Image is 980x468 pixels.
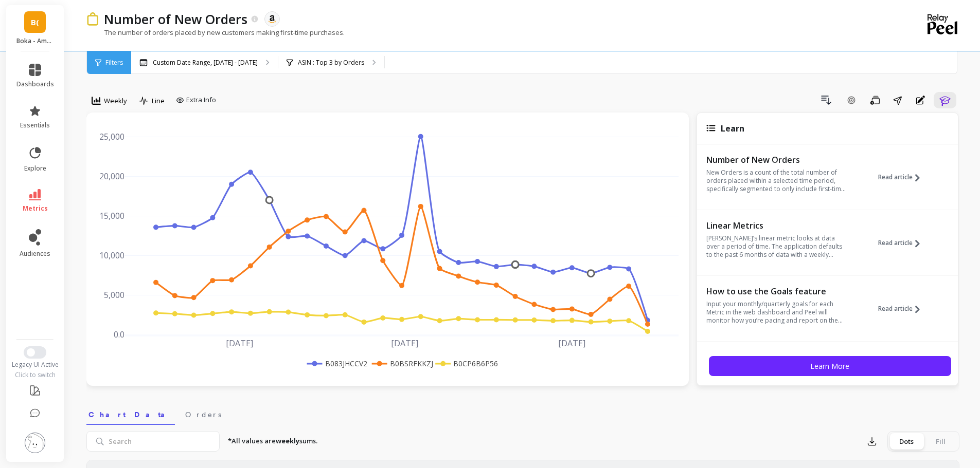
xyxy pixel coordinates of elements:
p: ASIN : Top 3 by Orders [298,59,364,67]
span: essentials [20,121,50,129]
button: Learn More [709,356,951,376]
p: Input your monthly/quarterly goals for each Metric in the web dashboard and Peel will monitor how... [706,300,848,325]
span: Weekly [104,96,127,106]
button: Read article [878,154,928,201]
span: Orders [185,409,221,420]
p: Custom Date Range, [DATE] - [DATE] [153,59,258,67]
p: How to use the Goals feature [706,286,848,296]
span: Filters [105,59,123,67]
strong: weekly [276,436,299,445]
input: Search [86,431,220,452]
span: audiences [20,250,50,258]
p: New Orders is a count of the total number of orders placed within a selected time period, specifi... [706,169,848,193]
p: Linear Metrics [706,220,848,231]
div: Dots [889,433,923,450]
span: Read article [878,173,913,181]
span: Read article [878,305,913,313]
p: Number of New Orders [706,155,848,165]
button: Read article [878,219,928,267]
div: Click to switch [6,371,64,379]
div: Fill [923,433,957,450]
p: The number of orders placed by new customers making first-time purchases. [86,28,345,37]
p: [PERSON_NAME]’s linear metric looks at data over a period of time. The application defaults to th... [706,234,848,259]
span: explore [24,164,46,173]
span: Line [152,96,165,106]
span: Chart Data [88,409,173,420]
img: profile picture [25,433,45,453]
div: Legacy UI Active [6,361,64,369]
span: dashboards [16,80,54,88]
span: Learn [721,123,744,134]
button: Switch to New UI [24,346,46,359]
p: *All values are sums. [228,436,317,446]
p: Boka - Amazon (Essor) [16,37,54,45]
nav: Tabs [86,401,959,425]
span: Read article [878,239,913,247]
span: Learn More [810,361,849,371]
p: Number of New Orders [104,10,247,28]
span: metrics [23,204,48,213]
img: api.amazon.svg [268,14,277,24]
img: header icon [86,12,99,25]
button: Read article [878,285,928,332]
span: B( [31,16,39,28]
span: Extra Info [186,95,216,105]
